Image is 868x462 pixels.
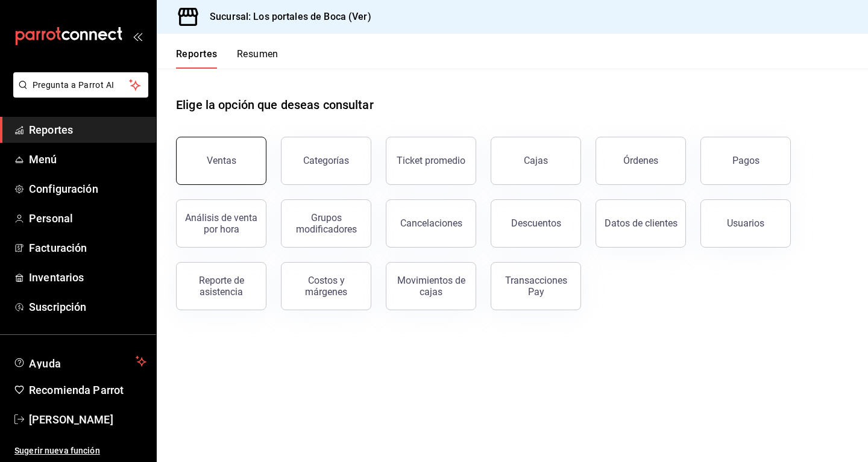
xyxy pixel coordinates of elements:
[498,275,573,298] div: Transacciones Pay
[491,199,581,248] button: Descuentos
[133,31,142,41] button: open_drawer_menu
[29,210,146,226] span: Personal
[184,212,259,235] div: Análisis de venta por hora
[176,48,218,69] button: Reportes
[29,151,146,167] span: Menú
[732,155,759,166] div: Pagos
[29,411,146,428] span: [PERSON_NAME]
[29,354,131,369] span: Ayuda
[200,10,371,24] h3: Sucursal: Los portales de Boca (Ver)
[176,96,374,114] h1: Elige la opción que deseas consultar
[605,217,678,229] div: Datos de clientes
[289,275,363,298] div: Costos y márgenes
[623,155,658,166] div: Órdenes
[700,199,791,248] button: Usuarios
[29,382,146,398] span: Recomienda Parrot
[596,199,686,248] button: Datos de clientes
[394,275,468,298] div: Movimientos de cajas
[700,137,791,185] button: Pagos
[397,155,465,166] div: Ticket promedio
[491,137,581,185] a: Cajas
[176,137,266,185] button: Ventas
[29,269,146,286] span: Inventarios
[511,217,561,229] div: Descuentos
[281,137,371,185] button: Categorías
[29,240,146,256] span: Facturación
[176,48,278,69] div: navigation tabs
[29,122,146,138] span: Reportes
[184,275,259,298] div: Reporte de asistencia
[13,72,148,98] button: Pregunta a Parrot AI
[596,137,686,185] button: Órdenes
[33,79,130,92] span: Pregunta a Parrot AI
[237,48,278,69] button: Resumen
[386,137,476,185] button: Ticket promedio
[289,212,363,235] div: Grupos modificadores
[29,299,146,315] span: Suscripción
[386,262,476,310] button: Movimientos de cajas
[400,217,462,229] div: Cancelaciones
[207,155,236,166] div: Ventas
[176,199,266,248] button: Análisis de venta por hora
[491,262,581,310] button: Transacciones Pay
[303,155,349,166] div: Categorías
[281,199,371,248] button: Grupos modificadores
[8,87,148,100] a: Pregunta a Parrot AI
[14,445,146,457] span: Sugerir nueva función
[176,262,266,310] button: Reporte de asistencia
[386,199,476,248] button: Cancelaciones
[29,181,146,197] span: Configuración
[281,262,371,310] button: Costos y márgenes
[727,217,764,229] div: Usuarios
[524,154,549,168] div: Cajas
